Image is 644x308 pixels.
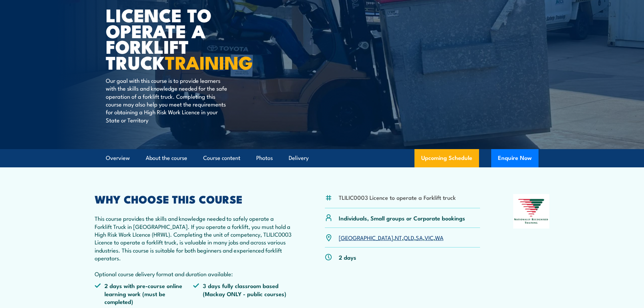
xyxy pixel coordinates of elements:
[339,234,444,241] p: , , , , ,
[339,253,356,261] p: 2 days
[395,233,402,241] a: NT
[146,149,187,167] a: About the course
[95,214,292,278] p: This course provides the skills and knowledge needed to safely operate a Forklift Truck in [GEOGR...
[106,7,273,70] h1: Licence to operate a forklift truck
[95,282,193,305] li: 2 days with pre-course online learning work (must be completed)
[256,149,273,167] a: Photos
[435,233,444,241] a: WA
[404,233,414,241] a: QLD
[414,149,479,167] a: Upcoming Schedule
[165,48,253,76] strong: TRAINING
[339,193,456,201] li: TLILIC0003 Licence to operate a Forklift truck
[425,233,433,241] a: VIC
[106,149,130,167] a: Overview
[339,214,465,222] p: Individuals, Small groups or Corporate bookings
[491,149,539,167] button: Enquire Now
[95,194,292,204] h2: WHY CHOOSE THIS COURSE
[203,149,240,167] a: Course content
[106,76,229,124] p: Our goal with this course is to provide learners with the skills and knowledge needed for the saf...
[513,194,550,229] img: Nationally Recognised Training logo.
[339,233,393,241] a: [GEOGRAPHIC_DATA]
[416,233,423,241] a: SA
[289,149,309,167] a: Delivery
[193,282,292,305] li: 3 days fully classroom based (Mackay ONLY - public courses)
